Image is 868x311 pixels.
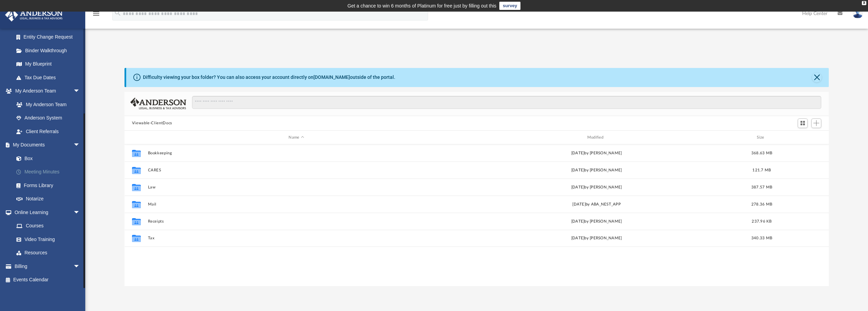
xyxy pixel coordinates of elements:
a: [DOMAIN_NAME] [313,74,350,80]
span: 278.36 MB [751,202,772,206]
span: arrow_drop_down [73,259,87,273]
div: Get a chance to win 6 months of Platinum for free just by filling out this [348,2,497,10]
span: 121.7 MB [752,168,771,172]
div: Name [147,135,445,141]
span: 340.33 MB [751,237,772,240]
span: arrow_drop_down [73,84,87,98]
div: [DATE] by [PERSON_NAME] [448,218,745,225]
button: CARES [148,168,445,172]
div: Size [748,135,775,141]
a: Binder Walkthrough [10,44,90,57]
a: Video Training [10,232,84,246]
div: Difficulty viewing your box folder? You can also access your account directly on outside of the p... [143,74,395,81]
div: close [862,1,866,5]
div: Modified [448,135,745,141]
a: My Documentsarrow_drop_down [5,138,90,152]
button: Law [148,185,445,189]
a: menu [92,13,100,18]
a: My Anderson Teamarrow_drop_down [5,84,87,98]
i: menu [92,10,100,18]
a: Tax Due Dates [10,71,90,84]
a: Anderson System [10,111,87,125]
div: [DATE] by [PERSON_NAME] [448,150,745,156]
button: Receipts [148,219,445,224]
a: Billingarrow_drop_down [5,259,90,273]
button: Viewable-ClientDocs [132,120,172,126]
button: Switch to Grid View [798,118,808,128]
span: 368.63 MB [751,151,772,155]
img: Anderson Advisors Platinum Portal [3,8,65,22]
a: Forms Library [10,179,87,192]
button: Tax [148,236,445,241]
button: Mail [148,202,445,207]
div: id [778,135,826,141]
input: Search files and folders [192,96,821,109]
a: My Blueprint [10,57,87,71]
i: search [114,9,121,17]
button: Bookkeeping [148,151,445,155]
button: Add [811,118,822,128]
a: Online Learningarrow_drop_down [5,206,87,219]
span: 237.96 KB [752,220,771,223]
div: id [128,135,145,141]
button: Close [812,73,822,82]
a: survey [499,2,520,10]
div: [DATE] by [PERSON_NAME] [448,184,745,190]
a: Box [10,152,87,165]
span: 387.57 MB [751,185,772,189]
a: Meeting Minutes [10,165,90,179]
span: arrow_drop_down [73,138,87,152]
div: [DATE] by [PERSON_NAME] [448,167,745,173]
div: grid [124,144,829,286]
a: Resources [10,246,87,260]
div: [DATE] by ABA_NEST_APP [448,201,745,208]
a: Client Referrals [10,125,87,138]
a: My Anderson Team [10,98,84,111]
a: Events Calendar [5,273,90,287]
a: Notarize [10,192,90,206]
a: Courses [10,219,87,233]
img: User Pic [853,9,863,18]
div: [DATE] by [PERSON_NAME] [448,236,745,242]
a: Entity Change Request [10,30,90,44]
span: arrow_drop_down [73,206,87,220]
